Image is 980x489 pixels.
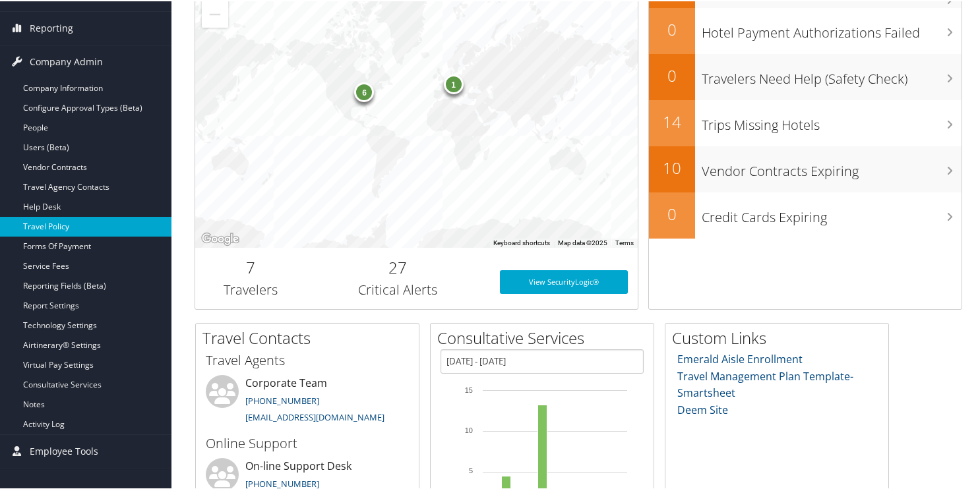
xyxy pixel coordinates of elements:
a: Travel Management Plan Template- Smartsheet [677,368,853,399]
h3: Travel Agents [206,350,409,368]
img: Google [199,229,242,246]
h2: Consultative Services [437,326,654,348]
a: 0Travelers Need Help (Safety Check) [649,53,962,99]
h2: 10 [649,156,695,178]
a: 0Credit Cards Expiring [649,191,962,237]
a: 14Trips Missing Hotels [649,99,962,145]
h2: Custom Links [672,326,888,348]
span: Map data ©2025 [558,238,607,245]
div: 6 [355,80,375,100]
h2: 27 [316,255,480,277]
a: [PHONE_NUMBER] [245,476,319,488]
a: View SecurityLogic® [500,269,628,293]
button: Keyboard shortcuts [493,237,550,246]
a: 10Vendor Contracts Expiring [649,145,962,191]
span: Company Admin [30,44,103,77]
tspan: 5 [469,465,473,473]
h3: Online Support [206,433,409,451]
a: Deem Site [677,401,728,416]
h3: Travelers [205,279,296,298]
tspan: 10 [465,425,473,433]
a: Open this area in Google Maps (opens a new window) [199,229,242,246]
h3: Vendor Contracts Expiring [702,154,962,179]
a: Terms (opens in new tab) [615,238,634,245]
h2: 0 [649,63,695,86]
div: 1 [444,72,464,92]
h3: Trips Missing Hotels [702,108,962,133]
h2: 7 [205,255,296,277]
h2: 0 [649,17,695,40]
h3: Credit Cards Expiring [702,200,962,225]
a: 0Hotel Payment Authorizations Failed [649,7,962,53]
span: Employee Tools [30,434,98,467]
h2: Travel Contacts [202,326,419,348]
a: [EMAIL_ADDRESS][DOMAIN_NAME] [245,410,384,422]
span: Reporting [30,11,73,43]
a: [PHONE_NUMBER] [245,393,319,405]
tspan: 15 [465,385,473,393]
a: Emerald Aisle Enrollment [677,351,803,365]
li: Corporate Team [199,374,415,428]
h2: 0 [649,202,695,224]
h3: Critical Alerts [316,279,480,298]
h2: 14 [649,109,695,132]
h3: Hotel Payment Authorizations Failed [702,16,962,41]
h3: Travelers Need Help (Safety Check) [702,62,962,87]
